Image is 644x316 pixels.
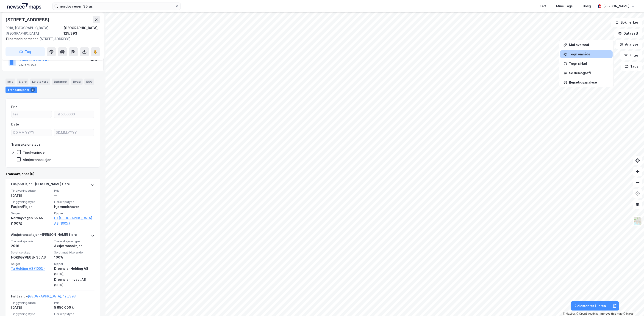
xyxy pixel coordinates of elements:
span: Tilhørende adresser: [6,37,39,41]
span: Pris [54,301,94,305]
input: Fra [11,111,52,118]
span: Tinglysningstype [11,200,51,204]
div: Leietakere [30,79,50,84]
span: Kjøper [54,262,94,266]
div: 2016 [11,243,51,249]
span: Eierskapstype [54,200,94,204]
div: [DATE] [11,193,51,198]
input: DD.MM.YYYY [54,129,94,136]
div: Fritt salg - [11,294,76,301]
div: Reisetidsanalyse [569,80,609,84]
div: [GEOGRAPHIC_DATA], 125/393 [64,25,100,36]
div: [DATE] [11,305,51,310]
div: Nordøyvegen 35 AS (100%) [11,215,51,226]
a: OpenStreetMap [576,312,599,315]
span: Tinglysningsdato [11,301,51,305]
div: ESG [84,79,94,84]
span: Selger [11,211,51,215]
div: Hjemmelshaver [54,204,94,210]
div: Mål avstand [569,43,609,47]
div: — [54,193,94,198]
div: 100% [54,255,94,260]
a: E I [GEOGRAPHIC_DATA] AS (100%) [54,215,94,226]
button: Tag [6,47,45,56]
span: Pris [54,189,94,193]
div: 100% [88,57,97,63]
div: 5 650 000 kr [54,305,94,310]
div: Transaksjoner [6,87,37,93]
button: Tags [621,62,642,71]
span: Transaksjonstype [54,239,94,243]
a: [GEOGRAPHIC_DATA], 125/393 [28,294,76,298]
div: [STREET_ADDRESS] [6,16,50,23]
span: Eierskapstype [54,312,94,316]
div: Tegn sirkel [569,62,609,65]
span: Transaksjonsår [11,239,51,243]
button: Filter [620,51,642,60]
div: Fusjon/Fisjon [11,204,51,210]
span: Tinglysningstype [11,312,51,316]
input: Til 5650000 [54,111,94,118]
div: Datasett [52,79,69,84]
div: Aksjetransaksjon [23,158,51,162]
div: Mine Tags [556,3,573,9]
div: 9018, [GEOGRAPHIC_DATA], [GEOGRAPHIC_DATA] [6,25,64,36]
a: Mapbox [563,312,575,315]
div: Drechsler Holding AS (50%), [54,266,94,277]
a: Ta Holding AS (100%) [11,266,51,271]
img: Z [633,217,642,225]
div: Bygg [71,79,83,84]
span: Tinglysningsdato [11,189,51,193]
div: Aksjetransaksjon - [PERSON_NAME] flere [11,232,77,239]
button: Bokmerker [611,18,642,27]
iframe: Chat Widget [621,294,644,316]
div: Bolig [583,3,591,9]
div: Se demografi [569,71,609,75]
div: Tinglysninger [23,150,46,155]
div: Fusjon/Fisjon - [PERSON_NAME] flere [11,181,70,189]
input: Søk på adresse, matrikkel, gårdeiere, leietakere eller personer [58,3,175,10]
div: Kart [540,3,546,9]
button: Datasett [614,29,642,38]
span: Solgt matrikkelandel [54,251,94,254]
div: Info [6,79,15,84]
span: Solgt selskap [11,251,51,254]
div: 922 674 922 [19,63,36,67]
div: [STREET_ADDRESS] [6,36,96,42]
a: Improve this map [600,312,622,315]
div: Drechsler Invest AS (50%) [54,277,94,288]
span: Selger [11,262,51,266]
div: Dato [11,122,19,127]
span: Kjøper [54,211,94,215]
div: Kontrollprogram for chat [621,294,644,316]
img: logo.a4113a55bc3d86da70a041830d287a7e.svg [7,3,41,10]
div: Aksjetransaksjon [54,243,94,249]
div: 6 [31,87,35,92]
button: Analyse [616,40,642,49]
div: NORDØYVEGEN 35 AS [11,255,51,260]
input: DD.MM.YYYY [11,129,52,136]
button: 2 elementer i listen [571,301,610,311]
div: Transaksjonstype [11,142,41,147]
div: Eiere [17,79,28,84]
div: [PERSON_NAME] [603,3,629,9]
div: Pris [11,104,17,110]
div: Tegn område [569,52,609,56]
div: Transaksjoner (6) [6,171,100,177]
